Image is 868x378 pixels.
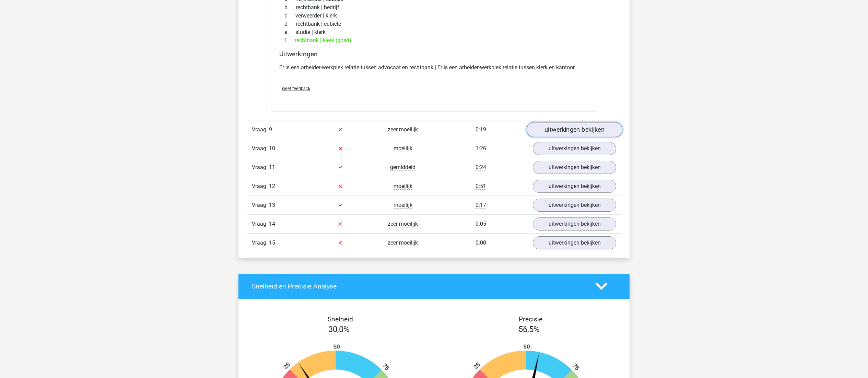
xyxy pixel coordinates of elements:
span: 56,5% [518,324,540,334]
span: 11 [269,164,275,170]
span: 0:24 [476,164,486,171]
span: c [284,12,295,20]
span: Vraag [252,126,269,134]
a: uitwerkingen bekijken [533,180,616,193]
span: Vraag [252,144,269,153]
a: uitwerkingen bekijken [533,161,616,174]
h4: Uitwerkingen [279,50,589,58]
span: moeilijk [394,183,412,190]
span: Geef feedback [282,86,310,91]
a: uitwerkingen bekijken [533,142,616,155]
span: d [284,20,296,28]
span: 12 [269,183,275,189]
span: Vraag [252,239,269,247]
span: 10 [269,145,275,152]
span: 9 [269,126,272,133]
div: studie | klerk [279,28,589,36]
span: zeer moeilijk [388,221,418,227]
span: 15 [269,239,275,246]
span: 0:17 [476,202,486,209]
span: 14 [269,221,275,227]
span: b [284,3,296,12]
span: Vraag [252,201,269,209]
h4: Snelheid [252,315,429,323]
span: moeilijk [394,202,412,209]
h4: Snelheid en Precisie Analyse [252,282,585,290]
span: zeer moeilijk [388,126,418,133]
span: 1:26 [476,145,486,152]
span: 13 [269,202,275,208]
span: 0:51 [476,183,486,190]
a: uitwerkingen bekijken [527,122,622,137]
div: verweerder | klerk [279,12,589,20]
span: Vraag [252,163,269,172]
div: rechtbank | cubicle [279,20,589,28]
span: 0:00 [476,239,486,246]
span: 30,0% [328,324,350,334]
div: rechtbank | klerk (goed) [279,36,589,45]
span: Vraag [252,182,269,190]
span: Vraag [252,220,269,228]
span: f [284,36,295,45]
span: e [284,28,295,36]
p: Er is een arbeider-werkplek relatie tussen advocaat en rechtbank | Er is een arbeider-werkplek re... [279,63,589,72]
a: uitwerkingen bekijken [533,236,616,249]
h4: Precisie [442,315,619,323]
span: 0:19 [476,126,486,133]
a: uitwerkingen bekijken [533,199,616,212]
div: rechtbank | bedrijf [279,3,589,12]
span: 0:05 [476,221,486,227]
span: moeilijk [394,145,412,152]
span: gemiddeld [390,164,415,171]
span: zeer moeilijk [388,239,418,246]
a: uitwerkingen bekijken [533,217,616,231]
